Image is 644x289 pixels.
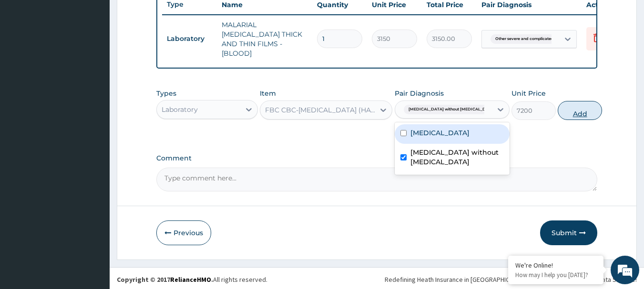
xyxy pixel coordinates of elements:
[18,48,39,71] img: d_794563401_company_1708531726252_794563401
[156,90,176,98] label: Types
[385,275,637,284] div: Redefining Heath Insurance in [GEOGRAPHIC_DATA] using Telemedicine and Data Science!
[395,89,444,98] label: Pair Diagnosis
[117,275,213,284] strong: Copyright © 2017 .
[50,53,160,66] div: Chat with us now
[404,105,500,114] span: [MEDICAL_DATA] without [MEDICAL_DATA]
[55,85,132,181] span: We're online!
[260,89,276,98] label: Item
[265,105,376,115] div: FBC CBC-[MEDICAL_DATA] (HAEMOGRAM) - [BLOOD]
[515,271,596,279] p: How may I help you today?
[156,220,211,245] button: Previous
[515,261,596,269] div: We're Online!
[156,5,179,28] div: Minimize live chat window
[217,15,312,63] td: MALARIAL [MEDICAL_DATA] THICK AND THIN FILMS - [BLOOD]
[162,30,217,48] td: Laboratory
[558,101,602,120] button: Add
[540,220,597,245] button: Submit
[491,34,565,44] span: Other severe and complicated P...
[410,128,470,138] label: [MEDICAL_DATA]
[5,190,182,223] textarea: Type your message and hit 'Enter'
[170,275,211,284] a: RelianceHMO
[162,105,198,114] div: Laboratory
[410,148,504,167] label: [MEDICAL_DATA] without [MEDICAL_DATA]
[156,154,598,162] label: Comment
[511,89,546,98] label: Unit Price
